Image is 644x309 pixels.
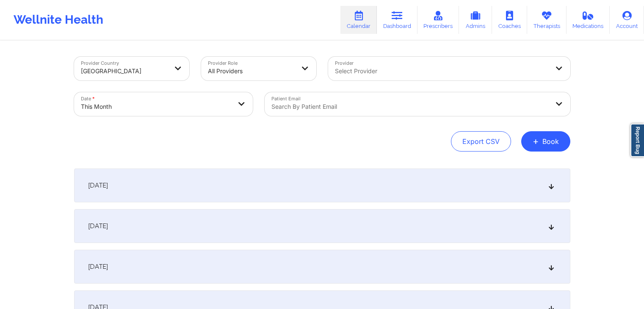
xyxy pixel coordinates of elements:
[527,6,567,34] a: Therapists
[340,6,377,34] a: Calendar
[567,6,610,34] a: Medications
[88,262,108,271] span: [DATE]
[533,139,539,143] span: +
[208,62,295,80] div: All Providers
[610,6,644,34] a: Account
[492,6,527,34] a: Coaches
[88,222,108,230] span: [DATE]
[81,97,232,116] div: This Month
[630,124,644,157] a: Report Bug
[451,131,511,152] button: Export CSV
[417,6,459,34] a: Prescribers
[377,6,417,34] a: Dashboard
[88,181,108,190] span: [DATE]
[521,131,570,152] button: +Book
[81,62,168,80] div: [GEOGRAPHIC_DATA]
[459,6,492,34] a: Admins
